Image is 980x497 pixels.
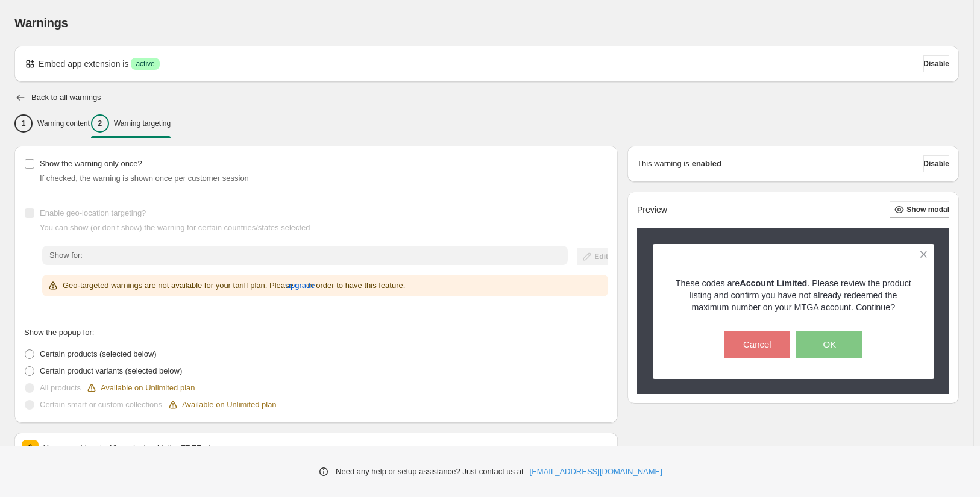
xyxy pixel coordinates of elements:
p: All products [40,382,81,394]
button: OK [796,331,862,358]
div: Available on Unlimited plan [86,382,195,394]
p: Geo-targeted warnings are not available for your tariff plan. Please in order to have this feature. [63,280,405,292]
span: Show modal [906,205,949,214]
h2: Preview [637,205,667,215]
span: You can show (or don't show) the warning for certain countries/states selected [40,223,310,232]
span: If checked, the warning is shown once per customer session [40,173,249,183]
span: upgrade [286,280,315,292]
span: Certain products (selected below) [40,349,157,358]
button: Disable [923,55,949,72]
p: You can add up to 10 products with the FREE plan. [43,442,611,454]
button: Disable [923,155,949,172]
p: These codes are . Please review the product listing and confirm you have not already redeemed the... [674,277,913,313]
p: Certain smart or custom collections [40,399,162,411]
p: Warning targeting [114,119,171,128]
div: 1 [14,114,33,133]
button: 1Warning content [14,111,90,136]
div: Available on Unlimited plan [167,399,277,411]
p: Embed app extension is [39,58,128,70]
span: Disable [923,159,949,169]
button: upgrade [286,276,315,295]
button: Cancel [724,331,790,358]
span: Show for: [49,251,83,260]
strong: Account Limited [740,278,807,288]
span: Certain product variants (selected below) [40,366,182,375]
span: Warnings [14,16,68,30]
h2: Back to all warnings [31,93,101,102]
span: Disable [923,59,949,69]
span: active [136,59,154,69]
span: Show the warning only once? [40,159,142,168]
p: This warning is [637,158,689,170]
p: Warning content [37,119,90,128]
div: 2 [91,114,109,133]
strong: enabled [692,158,721,170]
a: [EMAIL_ADDRESS][DOMAIN_NAME] [530,466,662,478]
span: Enable geo-location targeting? [40,208,146,217]
span: Show the popup for: [24,328,94,337]
button: Show modal [890,201,949,218]
button: 2Warning targeting [91,111,171,136]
